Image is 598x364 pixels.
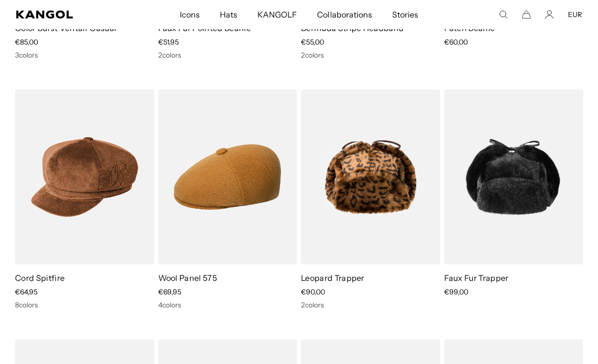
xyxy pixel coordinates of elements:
[158,90,297,264] img: Wool Panel 575
[15,38,38,47] span: €85,00
[301,38,324,47] span: €55,00
[301,300,440,309] div: 2 colors
[15,273,65,283] a: Cord Spitfire
[158,273,217,283] a: Wool Panel 575
[158,300,297,309] div: 4 colors
[15,90,154,264] img: Cord Spitfire
[301,287,325,296] span: €90,00
[545,10,554,19] a: Account
[158,51,297,60] div: 2 colors
[499,10,508,19] summary: Search here
[522,10,531,19] button: Cart
[444,273,509,283] a: Faux Fur Trapper
[444,38,468,47] span: €60,00
[301,90,440,264] img: Leopard Trapper
[15,287,38,296] span: €64,95
[158,38,179,47] span: €51,95
[444,287,468,296] span: €99,00
[301,51,440,60] div: 2 colors
[301,273,365,283] a: Leopard Trapper
[568,10,582,19] button: EUR
[444,90,583,264] img: Faux Fur Trapper
[16,11,119,19] a: Kangol
[158,287,181,296] span: €69,95
[15,300,154,309] div: 8 colors
[15,51,154,60] div: 3 colors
